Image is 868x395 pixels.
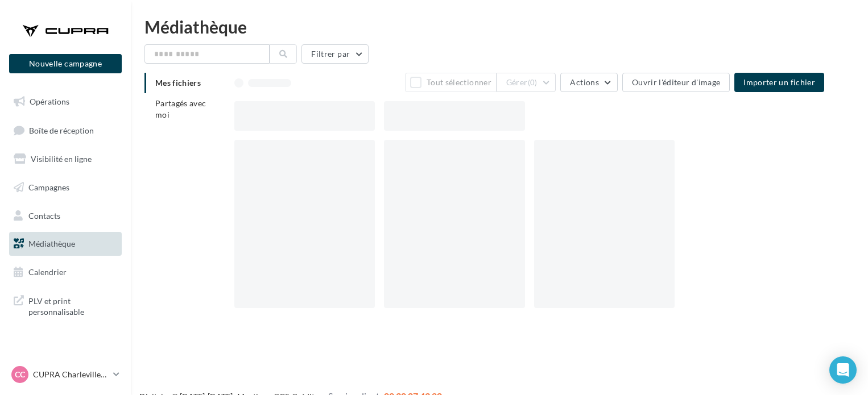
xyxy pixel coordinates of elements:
a: Médiathèque [7,232,124,256]
a: Boîte de réception [7,118,124,143]
span: CC [15,369,25,380]
span: Opérations [30,97,69,106]
button: Tout sélectionner [405,73,496,92]
span: Contacts [28,210,60,220]
button: Filtrer par [301,44,369,64]
span: Partagés avec moi [155,98,206,119]
span: Visibilité en ligne [31,154,92,164]
a: Opérations [7,90,124,114]
span: Boîte de réception [29,125,94,135]
a: Visibilité en ligne [7,147,124,171]
span: Actions [570,77,598,87]
span: Calendrier [28,267,67,277]
span: Importer un fichier [743,77,815,87]
button: Importer un fichier [734,73,824,92]
button: Nouvelle campagne [9,54,122,73]
span: (0) [528,78,538,87]
a: Campagnes [7,176,124,199]
span: PLV et print personnalisable [28,293,117,318]
a: Contacts [7,204,124,228]
a: Calendrier [7,260,124,284]
button: Ouvrir l'éditeur d'image [622,73,730,92]
button: Actions [560,73,617,92]
button: Gérer(0) [497,73,556,92]
div: Médiathèque [144,18,854,35]
span: Campagnes [28,182,69,192]
p: CUPRA Charleville-[GEOGRAPHIC_DATA] [33,369,109,380]
span: Mes fichiers [155,78,201,88]
div: Open Intercom Messenger [829,356,857,384]
a: CC CUPRA Charleville-[GEOGRAPHIC_DATA] [9,364,122,385]
a: PLV et print personnalisable [7,289,124,322]
span: Médiathèque [28,239,75,248]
